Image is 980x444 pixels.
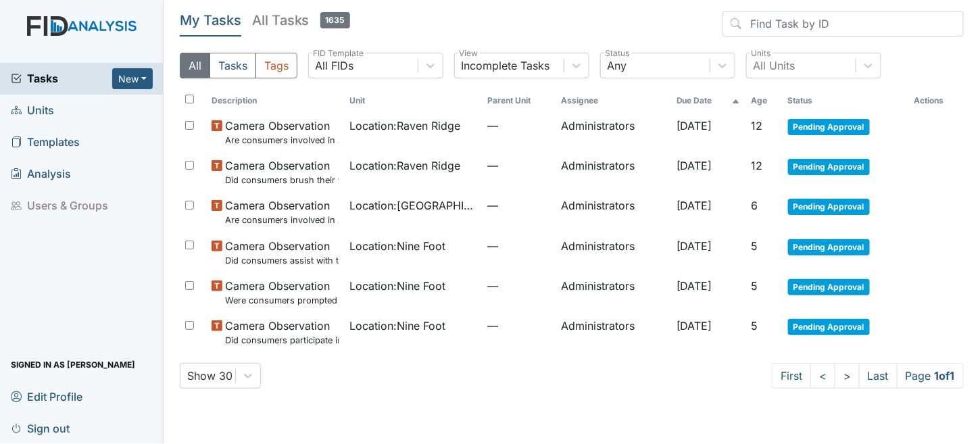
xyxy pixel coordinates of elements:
[11,354,135,375] span: Signed in as [PERSON_NAME]
[349,118,460,134] span: Location : Raven Ridge
[483,89,556,112] th: Toggle SortBy
[349,318,445,334] span: Location : Nine Foot
[897,363,964,389] span: Page
[908,89,964,112] th: Actions
[462,57,550,74] div: Incomplete Tasks
[225,294,339,307] small: Were consumers prompted and/or assisted with washing their hands for meal prep?
[344,89,482,112] th: Toggle SortBy
[112,68,153,89] button: New
[488,278,551,294] span: —
[788,279,870,295] span: Pending Approval
[677,279,712,293] span: [DATE]
[349,157,460,174] span: Location : Raven Ridge
[677,319,712,332] span: [DATE]
[788,239,870,255] span: Pending Approval
[180,53,210,78] button: All
[810,363,835,389] a: <
[859,363,898,389] a: Last
[349,278,445,294] span: Location : Nine Foot
[488,118,551,134] span: —
[935,369,955,383] strong: 1 of 1
[835,363,860,389] a: >
[751,239,758,253] span: 5
[751,279,758,293] span: 5
[225,118,339,147] span: Camera Observation Are consumers involved in Active Treatment?
[488,318,551,334] span: —
[225,334,339,347] small: Did consumers participate in family style dining?
[225,174,339,187] small: Did consumers brush their teeth after the meal?
[783,89,909,112] th: Toggle SortBy
[210,53,256,78] button: Tasks
[788,319,870,335] span: Pending Approval
[225,157,339,187] span: Camera Observation Did consumers brush their teeth after the meal?
[11,164,71,184] span: Analysis
[556,272,671,312] td: Administrators
[788,119,870,135] span: Pending Approval
[225,197,339,226] span: Camera Observation Are consumers involved in Active Treatment?
[556,312,671,352] td: Administrators
[225,254,339,267] small: Did consumers assist with the clean up?
[11,418,70,439] span: Sign out
[255,53,297,78] button: Tags
[556,152,671,192] td: Administrators
[788,199,870,215] span: Pending Approval
[225,134,339,147] small: Are consumers involved in Active Treatment?
[751,319,758,332] span: 5
[225,318,339,347] span: Camera Observation Did consumers participate in family style dining?
[722,11,964,36] input: Find Task by ID
[11,132,80,153] span: Templates
[225,214,339,226] small: Are consumers involved in Active Treatment?
[677,199,712,212] span: [DATE]
[751,159,762,172] span: 12
[677,159,712,172] span: [DATE]
[349,197,476,214] span: Location : [GEOGRAPHIC_DATA]
[677,119,712,132] span: [DATE]
[556,192,671,232] td: Administrators
[754,57,795,74] div: All Units
[206,89,344,112] th: Toggle SortBy
[316,57,354,74] div: All FIDs
[11,100,54,121] span: Units
[225,238,339,267] span: Camera Observation Did consumers assist with the clean up?
[488,157,551,174] span: —
[772,363,964,389] nav: task-pagination
[320,12,350,28] span: 1635
[556,112,671,152] td: Administrators
[180,53,297,78] div: Type filter
[11,70,112,87] a: Tasks
[788,159,870,175] span: Pending Approval
[745,89,782,112] th: Toggle SortBy
[11,386,82,407] span: Edit Profile
[488,238,551,254] span: —
[556,89,671,112] th: Assignee
[608,57,627,74] div: Any
[677,239,712,253] span: [DATE]
[556,232,671,272] td: Administrators
[180,11,241,30] h5: My Tasks
[185,95,194,103] input: Toggle All Rows Selected
[187,368,232,384] div: Show 30
[225,278,339,307] span: Camera Observation Were consumers prompted and/or assisted with washing their hands for meal prep?
[488,197,551,214] span: —
[751,119,762,132] span: 12
[349,238,445,254] span: Location : Nine Foot
[671,89,745,112] th: Toggle SortBy
[252,11,350,30] h5: All Tasks
[751,199,758,212] span: 6
[772,363,811,389] a: First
